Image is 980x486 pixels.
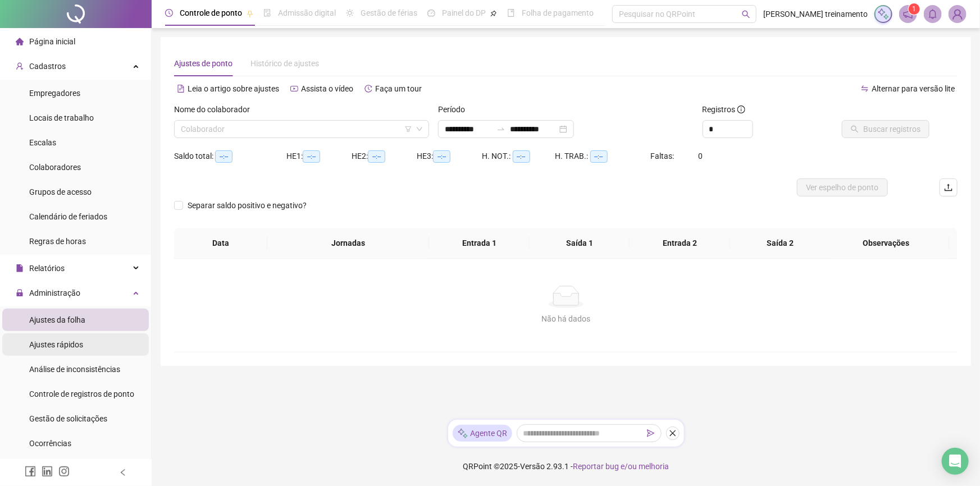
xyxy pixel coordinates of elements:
span: Histórico de ajustes [250,59,319,68]
img: sparkle-icon.fc2bf0ac1784a2077858766a79e2daf3.svg [457,428,468,439]
span: Observações [831,237,941,249]
span: to [496,125,505,134]
span: left [119,469,127,476]
span: 1 [913,5,917,13]
label: Nome do colaborador [174,103,257,116]
span: Cadastros [29,62,66,71]
span: file-text [177,85,185,93]
sup: 1 [909,3,920,15]
span: Separar saldo positivo e negativo? [183,199,311,212]
th: Observações [822,228,950,259]
span: --:-- [513,150,530,163]
span: Controle de registros de ponto [29,389,134,398]
span: Calendário de feriados [29,212,107,221]
div: HE 3: [417,150,482,163]
span: Colaboradores [29,163,81,172]
button: Buscar registros [842,120,929,138]
span: file [16,264,24,272]
button: Ver espelho de ponto [797,178,888,196]
span: search [742,10,750,19]
div: Agente QR [453,425,512,442]
span: Controle de ponto [180,8,242,17]
span: --:-- [433,150,450,163]
th: Entrada 2 [630,228,730,259]
span: [PERSON_NAME] treinamento [763,8,868,20]
img: sparkle-icon.fc2bf0ac1784a2077858766a79e2daf3.svg [877,8,890,20]
span: Assista o vídeo [301,84,353,93]
span: Ocorrências [29,439,71,448]
span: Versão [520,462,545,471]
span: Faça um tour [375,84,422,93]
span: instagram [58,466,70,477]
span: upload [944,183,953,192]
span: book [507,9,515,17]
th: Saída 2 [730,228,831,259]
div: H. TRAB.: [555,150,651,163]
div: HE 2: [352,150,417,163]
span: sun [346,9,354,17]
th: Jornadas [267,228,429,259]
span: pushpin [247,10,253,17]
span: --:-- [368,150,385,163]
th: Saída 1 [530,228,630,259]
span: --:-- [215,150,233,163]
span: Folha de pagamento [522,8,594,17]
span: swap-right [496,125,505,134]
span: Administração [29,288,80,297]
div: Saldo total: [174,150,286,163]
span: history [364,85,372,93]
span: Escalas [29,138,56,147]
span: info-circle [737,106,745,113]
div: HE 1: [286,150,352,163]
span: Análise de inconsistências [29,365,120,374]
span: Leia o artigo sobre ajustes [188,84,279,93]
span: --:-- [590,150,608,163]
th: Data [174,228,267,259]
span: linkedin [42,466,53,477]
span: Ajustes rápidos [29,340,83,349]
span: Ajustes de ponto [174,59,233,68]
span: Empregadores [29,89,80,98]
span: filter [405,126,412,132]
footer: QRPoint © 2025 - 2.93.1 - [152,447,980,486]
img: 85833 [949,6,966,22]
span: Admissão digital [278,8,336,17]
span: Grupos de acesso [29,187,92,196]
span: Relatórios [29,264,65,273]
span: Página inicial [29,37,75,46]
span: dashboard [427,9,435,17]
div: Open Intercom Messenger [942,448,969,475]
span: swap [861,85,869,93]
div: Não há dados [188,313,944,325]
span: Faltas: [651,152,676,161]
span: Painel do DP [442,8,486,17]
span: down [416,126,423,132]
span: youtube [290,85,298,93]
span: Alternar para versão lite [872,84,955,93]
span: home [16,38,24,45]
span: Regras de horas [29,237,86,246]
span: Reportar bug e/ou melhoria [573,462,669,471]
span: --:-- [303,150,320,163]
span: Registros [703,103,745,116]
label: Período [438,103,472,116]
span: pushpin [490,10,497,17]
span: send [647,429,655,437]
span: Gestão de férias [361,8,417,17]
span: Locais de trabalho [29,113,94,122]
th: Entrada 1 [429,228,530,259]
div: H. NOT.: [482,150,555,163]
span: Ajustes da folha [29,315,85,324]
span: bell [928,9,938,19]
span: user-add [16,62,24,70]
span: file-done [263,9,271,17]
span: Gestão de solicitações [29,414,107,423]
span: 0 [699,152,703,161]
span: close [669,429,677,437]
span: facebook [25,466,36,477]
span: clock-circle [165,9,173,17]
span: lock [16,289,24,297]
span: notification [903,9,913,19]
